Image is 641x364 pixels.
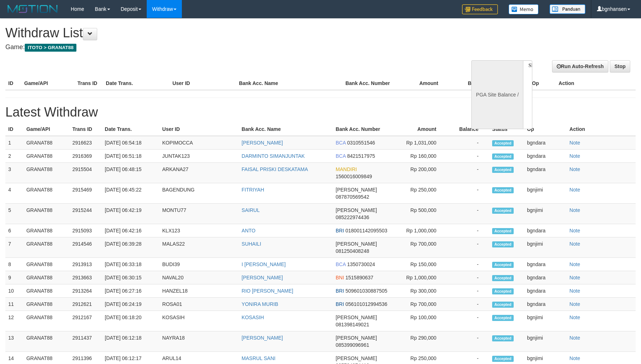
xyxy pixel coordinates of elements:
[23,298,69,311] td: GRANAT88
[394,271,447,284] td: Rp 1,000,000
[23,284,69,298] td: GRANAT88
[524,183,566,204] td: bgnjimi
[336,335,377,341] span: [PERSON_NAME]
[570,207,580,213] a: Note
[492,208,514,214] span: Accepted
[102,298,159,311] td: [DATE] 06:24:19
[159,136,239,150] td: KOPIMOCCA
[524,331,566,352] td: bgnjimi
[336,166,357,172] span: MANDIRI
[492,153,514,160] span: Accepted
[170,77,236,90] th: User ID
[102,204,159,224] td: [DATE] 06:42:19
[336,228,344,233] span: BRI
[447,331,490,352] td: -
[70,123,102,136] th: Trans ID
[336,207,377,213] span: [PERSON_NAME]
[492,167,514,173] span: Accepted
[336,301,344,307] span: BRI
[70,163,102,183] td: 2915504
[242,261,286,267] a: I [PERSON_NAME]
[102,331,159,352] td: [DATE] 06:12:18
[336,153,346,159] span: BCA
[23,183,69,204] td: GRANAT88
[492,335,514,341] span: Accepted
[5,150,23,163] td: 2
[524,163,566,183] td: bgndara
[5,258,23,271] td: 8
[159,150,239,163] td: JUNTAK123
[492,302,514,308] span: Accepted
[70,183,102,204] td: 2915469
[336,315,377,320] span: [PERSON_NAME]
[336,241,377,247] span: [PERSON_NAME]
[570,288,580,294] a: Note
[447,258,490,271] td: -
[570,315,580,320] a: Note
[5,271,23,284] td: 9
[447,224,490,237] td: -
[492,187,514,193] span: Accepted
[492,262,514,268] span: Accepted
[570,241,580,247] a: Note
[159,123,239,136] th: User ID
[394,150,447,163] td: Rp 160,000
[524,150,566,163] td: bgndara
[524,237,566,258] td: bgnjimi
[336,288,344,294] span: BRI
[345,228,387,233] span: 018001142095503
[489,123,524,136] th: Status
[23,136,69,150] td: GRANAT88
[462,4,498,14] img: Feedback.jpg
[447,136,490,150] td: -
[5,183,23,204] td: 4
[524,136,566,150] td: bgndara
[102,311,159,331] td: [DATE] 06:18:20
[336,187,377,193] span: [PERSON_NAME]
[159,311,239,331] td: KOSASIH
[447,311,490,331] td: -
[347,140,375,146] span: 0310551546
[570,335,580,341] a: Note
[23,311,69,331] td: GRANAT88
[70,284,102,298] td: 2913264
[102,271,159,284] td: [DATE] 06:30:15
[336,140,346,146] span: BCA
[394,284,447,298] td: Rp 300,000
[347,153,375,159] span: 8421517975
[5,204,23,224] td: 5
[242,288,293,294] a: RIO [PERSON_NAME]
[5,26,420,40] h1: Withdraw List
[70,311,102,331] td: 2912167
[102,150,159,163] td: [DATE] 06:51:18
[447,204,490,224] td: -
[449,77,498,90] th: Balance
[336,261,346,267] span: BCA
[70,204,102,224] td: 2915244
[336,342,369,348] span: 085399096961
[242,315,264,320] a: KOSASIH
[336,248,369,254] span: 081250408248
[242,335,283,341] a: [PERSON_NAME]
[5,105,636,119] h1: Latest Withdraw
[394,224,447,237] td: Rp 1,000,000
[492,356,514,362] span: Accepted
[492,241,514,247] span: Accepted
[570,166,580,172] a: Note
[70,298,102,311] td: 2912621
[394,136,447,150] td: Rp 1,031,000
[336,322,369,327] span: 081398149021
[23,150,69,163] td: GRANAT88
[345,288,387,294] span: 509601030887505
[22,77,75,90] th: Game/API
[336,214,369,220] span: 085222974436
[5,331,23,352] td: 13
[336,355,377,361] span: [PERSON_NAME]
[345,301,387,307] span: 056101012994536
[23,271,69,284] td: GRANAT88
[5,4,60,14] img: MOTION_logo.png
[447,271,490,284] td: -
[492,275,514,281] span: Accepted
[242,241,261,247] a: SUHAILI
[394,331,447,352] td: Rp 290,000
